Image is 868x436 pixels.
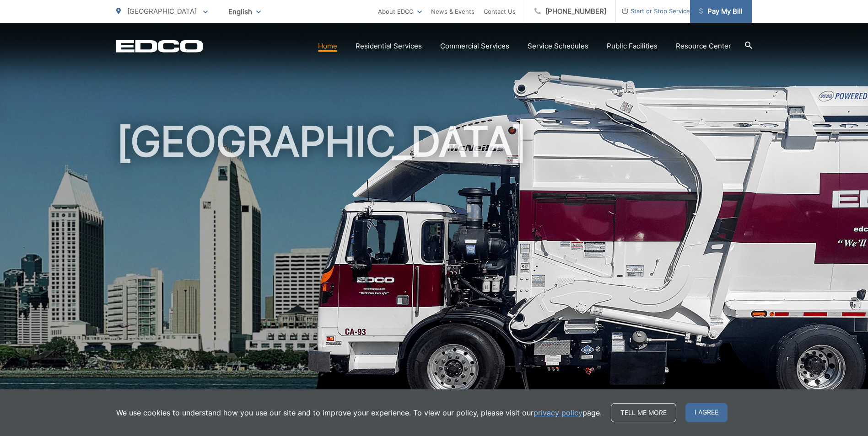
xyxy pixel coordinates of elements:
a: Public Facilities [607,41,658,52]
h1: [GEOGRAPHIC_DATA] [116,119,752,408]
a: EDCD logo. Return to the homepage. [116,40,203,53]
a: Resource Center [676,41,731,52]
span: English [221,4,268,20]
a: News & Events [431,6,474,17]
span: [GEOGRAPHIC_DATA] [127,7,197,16]
a: Contact Us [484,6,516,17]
a: About EDCO [378,6,422,17]
a: Residential Services [356,41,422,52]
span: Pay My Bill [699,6,743,17]
a: Home [318,41,337,52]
a: Service Schedules [528,41,588,52]
a: Tell me more [611,403,676,422]
a: privacy policy [534,407,582,418]
span: I agree [685,403,728,422]
a: Commercial Services [440,41,509,52]
p: We use cookies to understand how you use our site and to improve your experience. To view our pol... [116,407,602,418]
